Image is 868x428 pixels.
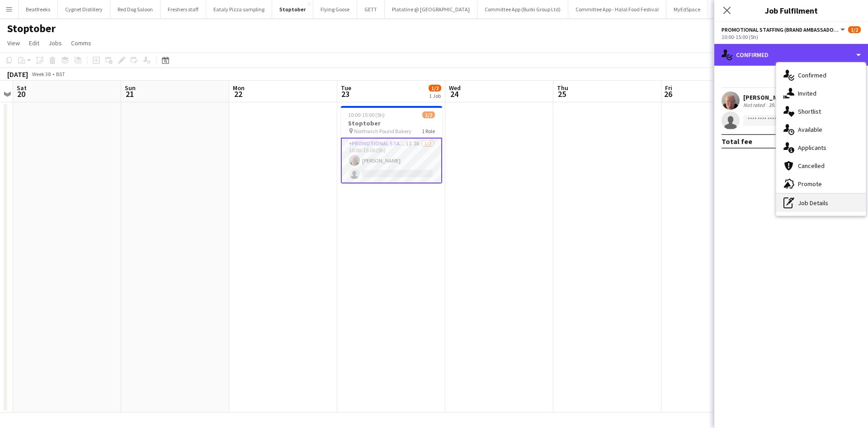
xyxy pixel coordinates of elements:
button: MyEdSpace [666,0,708,18]
span: Cancelled [798,162,825,170]
span: Fri [665,84,672,92]
div: 1 Job [429,92,441,99]
a: Edit [25,37,43,49]
app-card-role: Promotional Staffing (Brand Ambassadors)1I2A1/210:00-15:00 (5h)[PERSON_NAME] [341,138,442,183]
button: GETT [357,0,385,18]
span: Thu [557,84,568,92]
span: 22 [231,89,245,99]
div: Not rated [743,101,767,108]
span: Mon [233,84,245,92]
span: Week 38 [30,71,52,77]
div: Job Details [776,194,866,212]
button: Flying Goose [313,0,357,18]
h3: Job Fulfilment [714,5,868,16]
app-job-card: 10:00-15:00 (5h)1/2Stoptober Northwich Pound Bakery1 RolePromotional Staffing (Brand Ambassadors)... [341,106,442,183]
span: 25 [556,89,568,99]
span: Wed [449,84,461,92]
span: 23 [340,89,351,99]
div: [DATE] [7,70,28,79]
span: 21 [123,89,136,99]
h1: Stoptober [7,22,56,35]
span: 1/2 [848,26,861,33]
button: Committee App - Halal Food Festival [568,0,666,18]
div: [PERSON_NAME] [743,93,791,101]
button: Promotional Staffing (Brand Ambassadors) [722,26,846,33]
span: Tue [341,84,351,92]
span: Shortlist [798,107,821,115]
span: Confirmed [798,71,826,79]
span: 26 [664,89,672,99]
div: BST [56,71,65,77]
span: Edit [29,39,39,47]
span: Sat [17,84,27,92]
button: Eataly Pizza sampling [206,0,272,18]
span: Available [798,125,822,134]
button: [PERSON_NAME] Chicken and Shakes [708,0,809,18]
span: Promotional Staffing (Brand Ambassadors) [722,26,839,33]
button: Freshers staff [160,0,206,18]
button: Beatfreeks [19,0,58,18]
button: Platatine @ [GEOGRAPHIC_DATA] [385,0,477,18]
span: 1/2 [429,85,441,91]
span: View [7,39,20,47]
span: Comms [71,39,91,47]
button: Cygnet Distillery [58,0,110,18]
div: 10:00-15:00 (5h) [722,34,861,40]
span: Sun [125,84,136,92]
span: 24 [448,89,461,99]
button: Committee App (Burki Group Ltd) [477,0,568,18]
a: Comms [67,37,95,49]
span: Jobs [48,39,62,47]
span: 1 Role [422,128,435,135]
span: Applicants [798,144,826,152]
button: Stoptober [272,0,313,18]
div: Confirmed [714,44,868,66]
a: Jobs [45,37,66,49]
span: Invited [798,89,816,97]
span: 20 [15,89,27,99]
span: Promote [798,180,822,188]
span: 1/2 [422,111,435,118]
button: Red Dog Saloon [110,0,160,18]
h3: Stoptober [341,119,442,127]
div: Total fee [722,137,752,146]
span: Northwich Pound Bakery [354,128,411,135]
div: 39.7km [767,101,787,108]
a: View [4,37,24,49]
span: 10:00-15:00 (5h) [348,111,385,118]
